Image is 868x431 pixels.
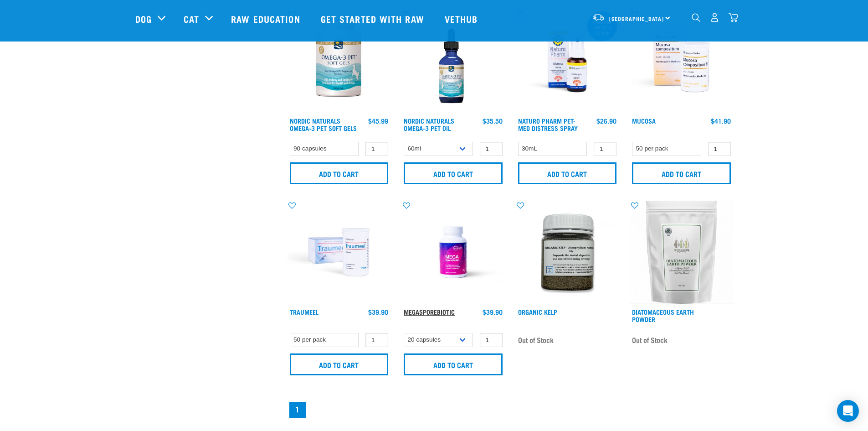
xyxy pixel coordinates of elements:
[710,13,719,22] img: user.png
[632,333,668,347] span: Out of Stock
[711,117,731,125] div: $41.90
[135,12,152,26] a: Dog
[368,117,388,125] div: $45.99
[365,333,388,347] input: 1
[594,142,616,156] input: 1
[401,10,505,113] img: Bottle Of 60ml Omega3 For Pets
[516,10,619,113] img: RE Product Shoot 2023 Nov8635
[222,0,311,37] a: Raw Education
[288,10,391,113] img: Bottle Of Omega3 Pet With 90 Capsules For Pets
[368,308,388,316] div: $39.90
[632,310,694,321] a: Diatomaceous Earth Powder
[365,142,388,156] input: 1
[518,119,578,130] a: Naturo Pharm Pet-Med Distress Spray
[630,201,733,304] img: Diatomaceous earth
[288,201,391,304] img: RE Product Shoot 2023 Nov8644
[609,17,664,20] span: [GEOGRAPHIC_DATA]
[632,119,656,122] a: Mucosa
[436,0,489,37] a: Vethub
[518,162,617,184] input: Add to cart
[592,13,605,21] img: van-moving.png
[632,162,731,184] input: Add to cart
[518,333,554,347] span: Out of Stock
[596,117,616,125] div: $26.90
[630,10,733,113] img: RE Product Shoot 2023 Nov8652
[480,333,503,347] input: 1
[312,0,436,37] a: Get started with Raw
[290,353,389,375] input: Add to cart
[401,201,505,304] img: Raw Essentials Mega Spore Biotic Probiotic For Dogs
[290,119,357,130] a: Nordic Naturals Omega-3 Pet Soft Gels
[290,162,389,184] input: Add to cart
[518,310,557,313] a: Organic Kelp
[483,117,503,125] div: $35.50
[708,142,731,156] input: 1
[289,402,306,418] a: Page 1
[729,13,738,22] img: home-icon@2x.png
[290,310,318,313] a: Traumeel
[184,12,199,26] a: Cat
[404,353,503,375] input: Add to cart
[404,119,454,130] a: Nordic Naturals Omega-3 Pet Oil
[288,400,733,420] nav: pagination
[692,13,700,22] img: home-icon-1@2x.png
[404,162,503,184] input: Add to cart
[480,142,503,156] input: 1
[516,201,619,304] img: 10870
[404,310,455,313] a: MegaSporeBiotic
[483,308,503,316] div: $39.90
[837,400,859,422] div: Open Intercom Messenger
